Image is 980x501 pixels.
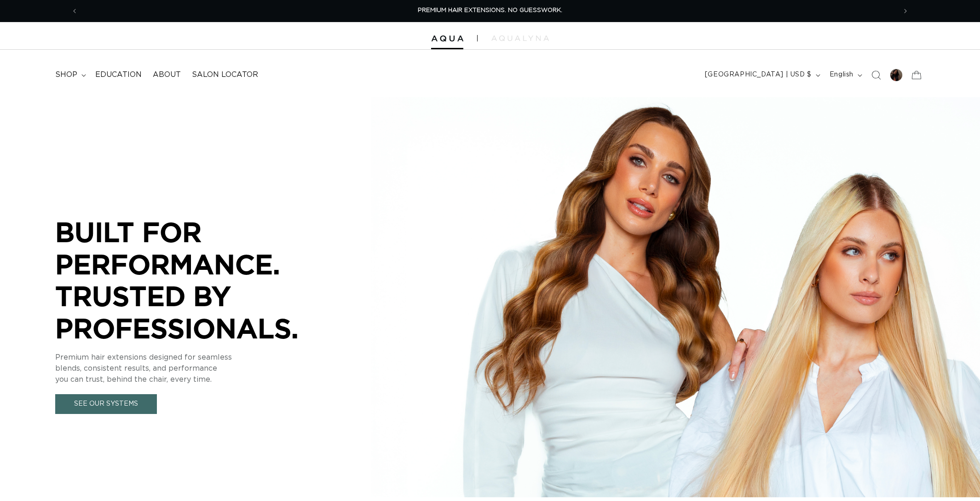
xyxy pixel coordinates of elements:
button: Next announcement [895,2,916,20]
span: English [830,70,853,80]
p: Premium hair extensions designed for seamless blends, consistent results, and performance you can... [55,352,331,385]
a: See Our Systems [55,394,157,414]
p: BUILT FOR PERFORMANCE. TRUSTED BY PROFESSIONALS. [55,216,331,344]
button: [GEOGRAPHIC_DATA] | USD $ [699,66,824,84]
button: Previous announcement [64,2,85,20]
span: Salon Locator [192,70,258,80]
span: About [153,70,181,80]
a: Salon Locator [186,64,264,85]
img: Aqua Hair Extensions [431,35,463,42]
span: [GEOGRAPHIC_DATA] | USD $ [705,70,812,80]
summary: shop [50,64,90,85]
span: shop [55,70,77,80]
a: Education [90,64,147,85]
button: English [824,66,866,84]
a: About [147,64,186,85]
span: PREMIUM HAIR EXTENSIONS. NO GUESSWORK. [418,7,562,13]
summary: Search [866,65,886,85]
img: aqualyna.com [491,35,549,41]
span: Education [95,70,142,80]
